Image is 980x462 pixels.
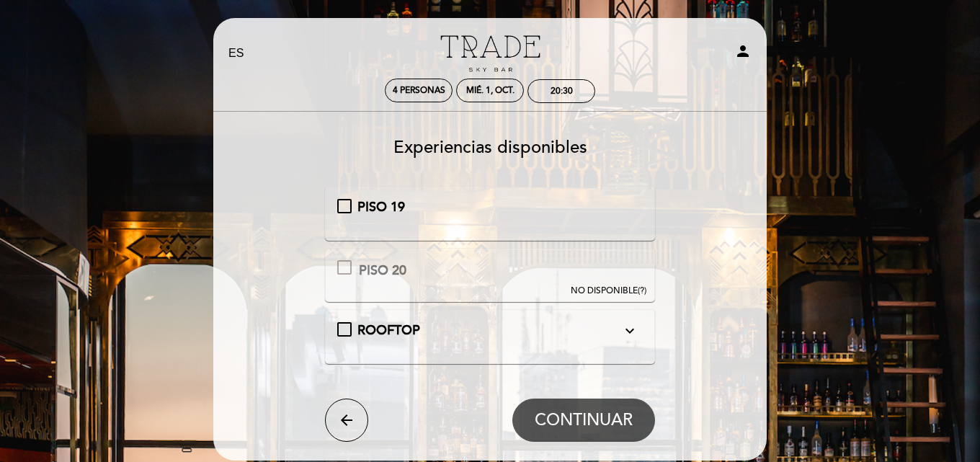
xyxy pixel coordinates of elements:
[571,285,646,297] div: (?)
[357,199,405,215] span: PISO 19
[571,285,638,296] span: NO DISPONIBLE
[338,412,355,429] i: arrow_back
[466,85,514,96] div: mié. 1, oct.
[621,322,638,339] i: expand_more
[359,262,406,280] div: PISO 20
[393,85,445,96] span: 4 personas
[325,399,368,442] button: arrow_back
[357,322,420,338] span: ROOFTOP
[566,249,651,298] button: NO DISPONIBLE(?)
[535,410,633,430] span: CONTINUAR
[337,198,643,217] md-checkbox: PISO 19
[393,137,587,158] span: Experiencias disponibles
[734,43,752,65] button: person
[512,399,655,442] button: CONTINUAR
[617,321,643,340] button: expand_more
[400,34,580,74] a: Trade Sky Bar
[551,86,573,97] div: 20:30
[337,321,643,340] md-checkbox: ROOFTOP expand_more En caso de haber condiciones climáticas desfavorables, las reservas en el Roo...
[734,43,752,60] i: person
